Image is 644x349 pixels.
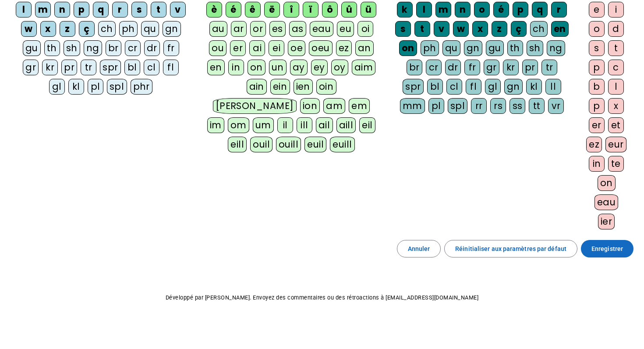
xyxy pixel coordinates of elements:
div: r [551,2,567,18]
div: euill [330,137,354,152]
div: kl [526,79,542,95]
div: eil [359,117,375,133]
div: o [589,21,605,37]
div: ion [300,98,320,114]
div: pl [428,98,444,114]
div: o [474,2,490,18]
div: x [608,98,624,114]
div: ch [530,21,548,37]
div: p [589,60,605,75]
div: s [589,40,605,56]
div: euil [304,137,326,152]
div: p [589,98,605,114]
div: ï [303,2,318,18]
div: r [112,2,128,18]
div: dr [144,40,160,56]
div: cr [426,60,442,75]
div: kr [503,60,519,75]
button: Réinitialiser aux paramètres par défaut [444,240,577,257]
div: bl [427,79,443,95]
div: é [493,2,509,18]
div: rs [490,98,506,114]
div: am [323,98,345,114]
div: ez [336,40,352,56]
div: x [472,21,488,37]
div: v [170,2,186,18]
div: c [608,60,624,75]
div: spr [100,60,121,75]
div: t [608,40,624,56]
div: ouil [250,137,272,152]
div: te [608,156,624,172]
div: ez [586,137,602,152]
div: rr [471,98,487,114]
div: ç [79,21,95,37]
div: gn [464,40,482,56]
div: l [608,79,624,95]
button: Enregistrer [581,240,633,257]
div: un [269,60,287,75]
div: w [21,21,37,37]
div: er [230,40,246,56]
div: on [248,60,265,75]
div: ill [297,117,312,133]
div: tr [81,60,96,75]
div: m [435,2,451,18]
div: es [269,21,286,37]
div: fr [464,60,480,75]
div: dr [445,60,461,75]
div: eu [337,21,354,37]
div: î [283,2,299,18]
div: ss [510,98,525,114]
div: vr [548,98,564,114]
div: pr [61,60,77,75]
span: Annuler [408,243,430,254]
div: q [93,2,109,18]
div: [PERSON_NAME] [213,98,297,114]
div: ll [545,79,561,95]
div: q [532,2,548,18]
div: s [131,2,147,18]
div: w [453,21,469,37]
div: p [513,2,528,18]
div: br [407,60,422,75]
div: ou [209,40,226,56]
div: oin [316,79,336,95]
div: p [74,2,89,18]
div: ng [84,40,102,56]
div: t [414,21,430,37]
button: Annuler [397,240,441,257]
div: ein [270,79,290,95]
div: an [355,40,374,56]
div: et [608,117,624,133]
div: oy [331,60,348,75]
div: gn [163,21,181,37]
div: ier [598,214,615,229]
div: au [209,21,227,37]
div: in [589,156,605,172]
div: oe [288,40,305,56]
div: l [16,2,32,18]
div: eau [310,21,334,37]
div: tt [529,98,545,114]
div: gr [23,60,39,75]
div: b [589,79,605,95]
p: Développé par [PERSON_NAME]. Envoyez des commentaires ou des rétroactions à [EMAIL_ADDRESS][DOMAI... [7,293,637,303]
div: cl [446,79,462,95]
div: bl [124,60,140,75]
div: ch [98,21,116,37]
div: em [349,98,370,114]
div: ü [361,2,376,18]
span: Enregistrer [591,243,623,254]
div: ien [294,79,313,95]
span: Réinitialiser aux paramètres par défaut [455,243,566,254]
div: gl [49,79,65,95]
div: ar [231,21,247,37]
div: eur [605,137,626,152]
div: ain [247,79,267,95]
div: fl [163,60,179,75]
div: l [416,2,432,18]
div: ê [245,2,261,18]
div: il [277,117,293,133]
div: fr [163,40,179,56]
